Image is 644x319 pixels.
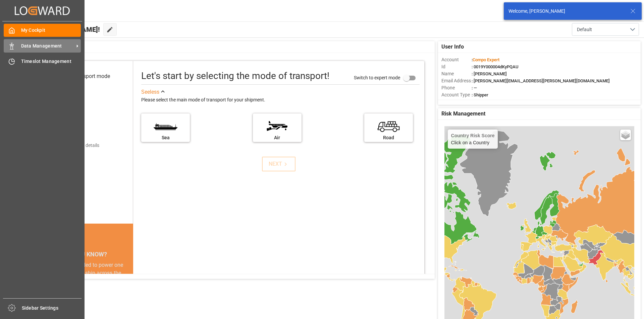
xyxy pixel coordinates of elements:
[620,130,631,140] a: Layers
[354,75,400,80] span: Switch to expert mode
[473,57,499,62] span: Compo Expert
[141,96,420,104] div: Please select the main mode of transport for your shipment.
[4,55,81,68] a: Timeslot Management
[441,84,472,91] span: Phone
[441,110,485,118] span: Risk Management
[4,24,81,37] a: My Cockpit
[451,133,495,145] div: Click on a Country
[141,88,159,96] div: See less
[472,78,610,83] span: : [PERSON_NAME][EMAIL_ADDRESS][PERSON_NAME][DOMAIN_NAME]
[441,91,472,98] span: Account Type
[124,261,133,317] button: next slide / item
[472,64,519,69] span: : 0019Y000004dKyPQAU
[441,43,464,51] span: User Info
[36,247,133,261] div: DID YOU KNOW?
[256,134,298,141] div: Air
[572,23,639,36] button: open menu
[21,27,81,34] span: My Cockpit
[22,305,82,312] span: Sidebar Settings
[262,157,296,171] button: NEXT
[472,85,477,90] span: : —
[441,77,472,84] span: Email Address
[577,26,592,33] span: Default
[441,63,472,70] span: Id
[28,23,100,36] span: Hello [PERSON_NAME]!
[21,58,81,65] span: Timeslot Management
[141,69,329,83] div: Let's start by selecting the mode of transport!
[269,160,289,168] div: NEXT
[441,70,472,77] span: Name
[44,261,125,309] div: The energy needed to power one large container ship across the ocean in a single day is the same ...
[508,8,624,15] div: Welcome, [PERSON_NAME]
[21,43,74,50] span: Data Management
[145,134,186,141] div: Sea
[441,56,472,63] span: Account
[472,57,499,62] span: :
[472,71,507,76] span: : [PERSON_NAME]
[451,133,495,138] h4: Country Risk Score
[472,92,488,97] span: : Shipper
[368,134,410,141] div: Road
